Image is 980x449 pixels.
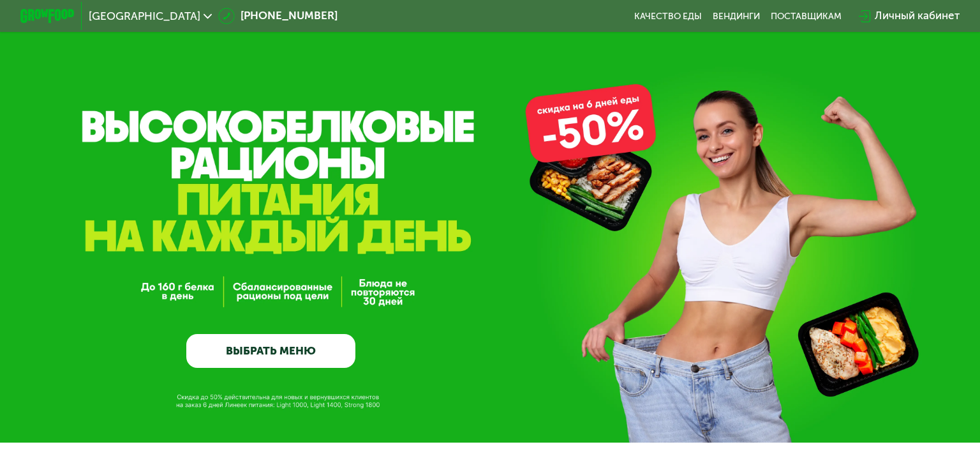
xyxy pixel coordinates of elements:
[186,334,356,368] a: ВЫБРАТЬ МЕНЮ
[713,11,760,22] a: Вендинги
[634,11,702,22] a: Качество еды
[218,8,337,24] a: [PHONE_NUMBER]
[875,8,960,24] div: Личный кабинет
[89,11,200,22] span: [GEOGRAPHIC_DATA]
[771,11,842,22] div: поставщикам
